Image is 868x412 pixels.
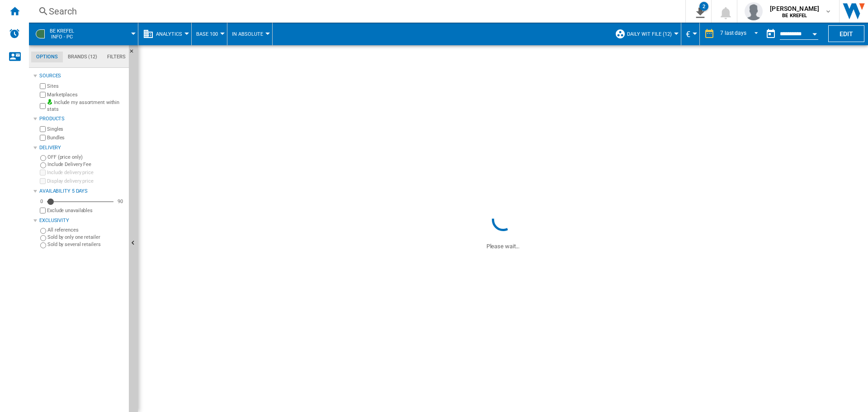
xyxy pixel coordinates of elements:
div: Availability 5 Days [39,188,125,195]
button: Open calendar [807,24,823,41]
button: Edit [828,25,864,42]
input: Include Delivery Fee [40,162,46,168]
div: Delivery [39,144,125,152]
input: All references [40,228,46,234]
label: Sites [47,83,125,90]
div: 2 [699,2,708,11]
input: Singles [40,126,46,132]
input: Sold by several retailers [40,242,46,248]
md-tab-item: Brands (12) [63,52,102,62]
b: BE KREFEL [782,13,807,19]
input: Include my assortment within stats [40,100,46,112]
button: Daily WIT file (12) [627,23,676,45]
label: Exclude unavailables [47,207,125,214]
span: BE KREFEL:Info - pc [50,28,74,40]
span: Daily WIT file (12) [627,31,672,37]
div: 7 last days [720,30,746,36]
div: Analytics [143,23,187,45]
label: Include my assortment within stats [47,99,125,113]
img: mysite-bg-18x18.png [47,99,52,104]
input: Marketplaces [40,92,46,98]
img: alerts-logo.svg [9,28,20,39]
button: BE KREFELInfo - pc [50,23,83,45]
input: Sites [40,83,46,89]
span: In Absolute [232,31,263,37]
div: Products [39,115,125,123]
span: [PERSON_NAME] [770,4,819,13]
div: BE KREFELInfo - pc [33,23,133,45]
button: € [686,23,695,45]
div: Exclusivity [39,217,125,224]
label: Display delivery price [47,178,125,185]
div: 0 [38,198,45,205]
div: Sources [39,72,125,80]
label: OFF (price only) [47,154,125,161]
button: md-calendar [762,25,780,43]
input: Sold by only one retailer [40,235,46,241]
label: Marketplaces [47,91,125,98]
input: Display delivery price [40,178,46,184]
label: Sold by only one retailer [47,234,125,241]
div: Daily WIT file (12) [615,23,676,45]
label: Bundles [47,134,125,141]
input: Display delivery price [40,208,46,213]
md-tab-item: Options [31,52,63,62]
span: Base 100 [196,31,218,37]
label: All references [47,227,125,233]
input: Include delivery price [40,170,46,175]
md-slider: Availability [47,197,113,206]
ng-transclude: Please wait... [486,243,520,250]
button: Analytics [156,23,187,45]
div: Search [49,5,662,18]
label: Include Delivery Fee [47,161,125,168]
button: Base 100 [196,23,222,45]
md-select: REPORTS.WIZARD.STEPS.REPORT.STEPS.REPORT_OPTIONS.PERIOD: 7 last days [719,27,762,42]
button: In Absolute [232,23,268,45]
img: profile.jpg [745,2,763,20]
span: Analytics [156,31,182,37]
div: 90 [115,198,125,205]
label: Sold by several retailers [47,241,125,248]
span: € [686,29,690,39]
input: OFF (price only) [40,155,46,161]
button: Hide [129,45,140,62]
md-tab-item: Filters [102,52,131,62]
md-menu: Currency [681,23,700,45]
label: Include delivery price [47,169,125,176]
input: Bundles [40,135,46,141]
label: Singles [47,126,125,133]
